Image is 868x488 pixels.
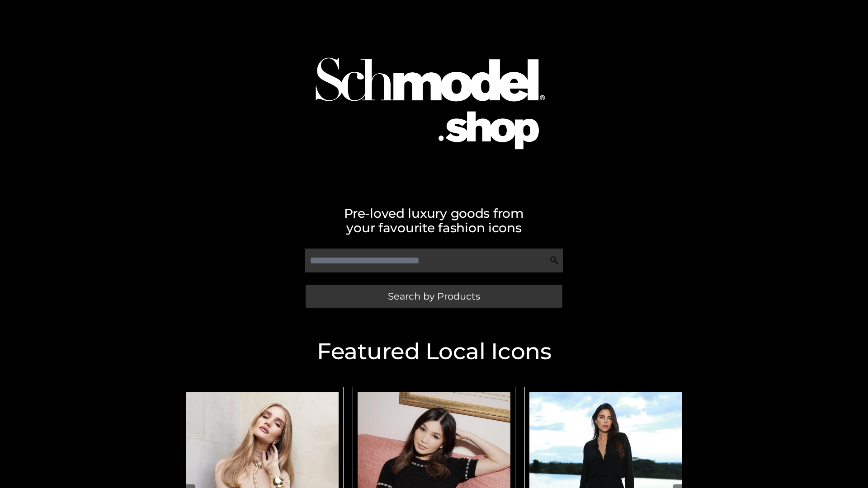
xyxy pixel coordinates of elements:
img: Search Icon [550,256,559,265]
h2: Pre-loved luxury goods from your favourite fashion icons [176,206,692,235]
a: Search by Products [306,285,562,308]
span: Search by Products [388,291,480,301]
h2: Featured Local Icons​ [176,340,692,363]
